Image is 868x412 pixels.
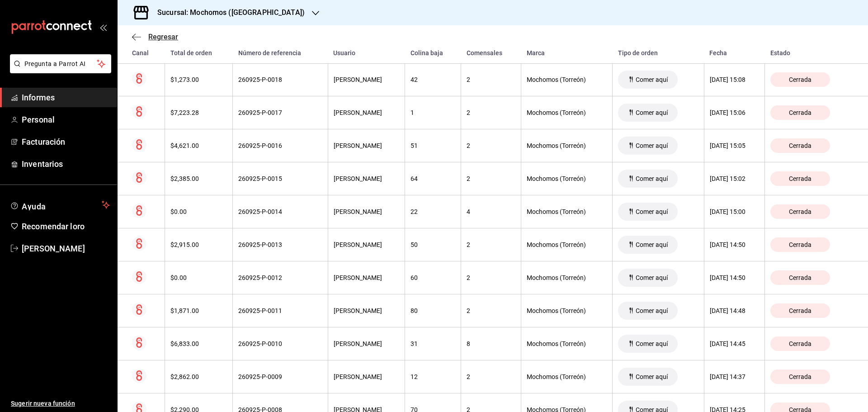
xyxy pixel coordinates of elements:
[710,340,745,347] font: [DATE] 14:45
[24,60,86,67] font: Pregunta a Parrot AI
[10,54,111,73] button: Pregunta a Parrot AI
[467,274,470,281] font: 2
[170,109,199,116] font: $7,223.28
[410,373,418,380] font: 12
[22,137,65,147] font: Facturación
[527,307,586,314] font: Mochomos (Torreón)
[238,76,282,83] font: 260925-P-0018
[334,373,382,380] font: [PERSON_NAME]
[132,49,149,57] font: Canal
[148,33,178,41] font: Regresar
[238,274,282,281] font: 260925-P-0012
[636,340,668,347] font: Comer aquí
[467,340,470,347] font: 8
[618,49,658,57] font: Tipo de orden
[710,208,745,215] font: [DATE] 15:00
[789,109,811,116] font: Cerrada
[334,208,382,215] font: [PERSON_NAME]
[467,307,470,314] font: 2
[238,175,282,182] font: 260925-P-0015
[334,274,382,281] font: [PERSON_NAME]
[170,373,199,380] font: $2,862.00
[99,24,107,31] button: abrir_cajón_menú
[710,241,745,248] font: [DATE] 14:50
[334,109,382,116] font: [PERSON_NAME]
[22,244,85,253] font: [PERSON_NAME]
[467,175,470,182] font: 2
[527,340,586,347] font: Mochomos (Torreón)
[22,202,46,211] font: Ayuda
[789,307,811,314] font: Cerrada
[333,49,355,57] font: Usuario
[238,340,282,347] font: 260925-P-0010
[467,142,470,149] font: 2
[636,175,668,182] font: Comer aquí
[527,109,586,116] font: Mochomos (Torreón)
[334,307,382,314] font: [PERSON_NAME]
[770,49,790,57] font: Estado
[410,76,418,83] font: 42
[467,76,470,83] font: 2
[238,208,282,215] font: 260925-P-0014
[710,175,745,182] font: [DATE] 15:02
[789,241,811,248] font: Cerrada
[22,115,55,124] font: Personal
[410,175,418,182] font: 64
[334,142,382,149] font: [PERSON_NAME]
[334,241,382,248] font: [PERSON_NAME]
[238,109,282,116] font: 260925-P-0017
[170,175,199,182] font: $2,385.00
[410,208,418,215] font: 22
[636,142,668,149] font: Comer aquí
[410,340,418,347] font: 31
[710,142,745,149] font: [DATE] 15:05
[789,142,811,149] font: Cerrada
[467,373,470,380] font: 2
[410,241,418,248] font: 50
[410,307,418,314] font: 80
[789,340,811,347] font: Cerrada
[789,175,811,182] font: Cerrada
[527,274,586,281] font: Mochomos (Torreón)
[467,208,470,215] font: 4
[238,241,282,248] font: 260925-P-0013
[170,49,212,57] font: Total de orden
[170,76,199,83] font: $1,273.00
[636,307,668,314] font: Comer aquí
[238,142,282,149] font: 260925-P-0016
[170,142,199,149] font: $4,621.00
[11,400,75,407] font: Sugerir nueva función
[710,307,745,314] font: [DATE] 14:48
[410,49,443,57] font: Colina baja
[170,208,187,215] font: $0.00
[467,49,502,57] font: Comensales
[22,222,85,231] font: Recomendar loro
[709,49,727,57] font: Fecha
[527,76,586,83] font: Mochomos (Torreón)
[636,208,668,215] font: Comer aquí
[710,274,745,281] font: [DATE] 14:50
[789,373,811,380] font: Cerrada
[527,142,586,149] font: Mochomos (Torreón)
[170,241,199,248] font: $2,915.00
[636,241,668,248] font: Comer aquí
[410,274,418,281] font: 60
[410,109,414,116] font: 1
[132,33,178,41] button: Regresar
[170,274,187,281] font: $0.00
[789,208,811,215] font: Cerrada
[238,307,282,314] font: 260925-P-0011
[467,109,470,116] font: 2
[22,93,55,102] font: Informes
[157,8,305,17] font: Sucursal: Mochomos ([GEOGRAPHIC_DATA])
[789,274,811,281] font: Cerrada
[238,373,282,380] font: 260925-P-0009
[410,142,418,149] font: 51
[6,66,111,75] a: Pregunta a Parrot AI
[527,373,586,380] font: Mochomos (Torreón)
[636,274,668,281] font: Comer aquí
[527,208,586,215] font: Mochomos (Torreón)
[334,175,382,182] font: [PERSON_NAME]
[789,76,811,83] font: Cerrada
[334,340,382,347] font: [PERSON_NAME]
